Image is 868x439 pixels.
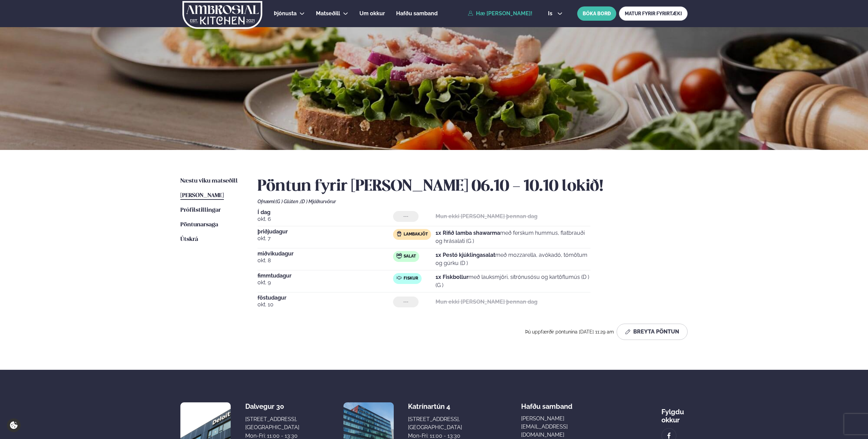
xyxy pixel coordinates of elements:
span: Prófílstillingar [180,207,221,213]
button: BÓKA BORÐ [577,6,616,21]
span: Þjónusta [274,10,297,17]
span: (D ) Mjólkurvörur [300,199,336,204]
img: Lamb.svg [396,231,402,236]
span: is [548,11,554,16]
span: Í dag [258,210,393,215]
p: með lauksmjöri, sítrónusósu og kartöflumús (D ) (G ) [436,273,590,289]
div: Dalvegur 30 [245,402,299,411]
strong: 1x Rifið lamba shawarma [436,230,500,236]
span: þriðjudagur [258,229,393,234]
a: Hafðu samband [396,9,438,18]
a: Pöntunarsaga [180,221,218,229]
img: fish.svg [396,275,402,281]
span: Matseðill [316,10,340,17]
span: Næstu viku matseðill [180,178,238,184]
strong: 1x Fiskbollur [436,274,468,280]
span: Þú uppfærðir pöntunina [DATE] 11:29 am [525,329,614,335]
span: okt. 9 [258,279,393,287]
img: salad.svg [396,253,402,259]
a: [PERSON_NAME][EMAIL_ADDRESS][DOMAIN_NAME] [521,415,603,439]
a: Um okkur [359,9,385,18]
strong: Mun ekki [PERSON_NAME] þennan dag [436,213,537,220]
span: Pöntunarsaga [180,222,218,228]
span: Um okkur [359,10,385,17]
span: (G ) Glúten , [276,199,300,204]
span: Hafðu samband [396,10,438,17]
a: Hæ [PERSON_NAME]! [468,11,532,17]
span: miðvikudagur [258,251,393,256]
span: föstudagur [258,295,393,301]
button: Breyta Pöntun [617,324,688,340]
span: Fiskur [404,276,418,281]
img: logo [182,1,263,29]
div: [STREET_ADDRESS], [GEOGRAPHIC_DATA] [245,415,299,432]
strong: 1x Pestó kjúklingasalat [436,252,495,258]
strong: Mun ekki [PERSON_NAME] þennan dag [436,299,537,305]
p: með mozzarella, avókadó, tómötum og gúrku (D ) [436,251,590,267]
h2: Pöntun fyrir [PERSON_NAME] 06.10 - 10.10 lokið! [258,177,688,196]
a: [PERSON_NAME] [180,192,224,200]
p: með ferskum hummus, flatbrauði og hrásalati (G ) [436,229,590,245]
span: Hafðu samband [521,397,572,411]
span: Salat [404,254,416,259]
span: fimmtudagur [258,273,393,279]
a: Þjónusta [274,9,297,18]
a: Cookie settings [7,418,21,432]
span: okt. 8 [258,256,393,265]
span: Lambakjöt [404,232,428,237]
div: [STREET_ADDRESS], [GEOGRAPHIC_DATA] [408,415,462,432]
span: okt. 7 [258,234,393,243]
span: Útskrá [180,236,198,242]
span: --- [403,214,408,219]
div: Ofnæmi: [258,199,688,204]
a: Næstu viku matseðill [180,177,238,185]
a: Útskrá [180,235,198,244]
button: is [543,11,568,16]
span: okt. 10 [258,301,393,309]
a: MATUR FYRIR FYRIRTÆKI [619,6,688,21]
span: [PERSON_NAME] [180,193,224,198]
a: Matseðill [316,9,340,18]
a: Prófílstillingar [180,206,221,214]
div: Katrínartún 4 [408,402,462,411]
span: okt. 6 [258,215,393,223]
span: --- [403,299,408,305]
div: Fylgdu okkur [661,402,688,424]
